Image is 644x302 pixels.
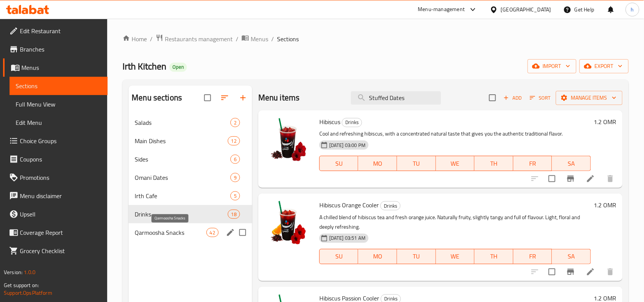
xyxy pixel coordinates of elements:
[562,170,580,188] button: Branch-specific-item
[555,158,588,169] span: SA
[3,132,108,150] a: Choice Groups
[129,150,252,168] div: Sides6
[135,210,227,219] span: Drinks
[580,59,629,73] button: export
[601,263,620,281] button: delete
[20,45,101,54] span: Branches
[132,92,182,103] h2: Menu sections
[251,34,268,44] span: Menus
[475,249,514,264] button: TH
[231,174,240,181] span: 9
[358,249,397,264] button: MO
[319,116,340,128] span: Hibiscus
[169,63,187,72] div: Open
[156,34,233,44] a: Restaurants management
[20,191,101,200] span: Menu disclaimer
[4,288,52,298] a: Support.OpsPlatform
[400,158,433,169] span: TU
[436,249,475,264] button: WE
[326,234,369,242] span: [DATE] 03:51 AM
[264,200,313,249] img: Hibiscus Orange Cooler
[122,58,166,75] span: Irth Kitchen
[525,92,556,104] span: Sort items
[555,251,588,262] span: SA
[129,187,252,205] div: Irth Cafe5
[20,210,101,219] span: Upsell
[129,110,252,245] nav: Menu sections
[3,150,108,168] a: Coupons
[556,91,623,105] button: Manage items
[20,173,101,182] span: Promotions
[351,91,441,105] input: search
[326,142,369,149] span: [DATE] 03:00 PM
[228,210,240,219] div: items
[122,34,147,44] a: Home
[562,263,580,281] button: Branch-specific-item
[216,89,234,107] span: Sort sections
[517,251,549,262] span: FR
[231,156,240,163] span: 6
[129,168,252,187] div: Omani Dates9
[150,34,153,44] li: /
[165,34,233,44] span: Restaurants management
[319,199,379,211] span: Hibiscus Orange Cooler
[16,100,101,109] span: Full Menu View
[439,158,472,169] span: WE
[135,173,230,182] span: Omani Dates
[528,92,553,104] button: Sort
[501,92,525,104] span: Add item
[517,158,549,169] span: FR
[225,227,236,238] button: edit
[200,90,216,106] span: Select all sections
[129,113,252,132] div: Salads2
[514,249,552,264] button: FR
[586,61,623,71] span: export
[501,92,525,104] button: Add
[3,187,108,205] a: Menu disclaimer
[241,34,268,44] a: Menus
[381,202,400,210] span: Drinks
[230,155,240,164] div: items
[552,249,591,264] button: SA
[530,94,551,102] span: Sort
[528,59,576,73] button: import
[10,113,108,132] a: Edit Menu
[342,118,362,127] div: Drinks
[206,228,219,237] div: items
[16,118,101,127] span: Edit Menu
[319,156,358,171] button: SU
[319,213,591,232] p: A chilled blend of hibiscus tea and fresh orange juice. Naturally fruity, slightly tangy and full...
[439,251,472,262] span: WE
[502,94,523,102] span: Add
[277,34,299,44] span: Sections
[418,5,465,14] div: Menu-management
[544,264,560,280] span: Select to update
[501,5,551,14] div: [GEOGRAPHIC_DATA]
[397,156,436,171] button: TU
[230,173,240,182] div: items
[601,170,620,188] button: delete
[16,81,101,90] span: Sections
[20,155,101,164] span: Coupons
[228,137,240,145] span: 12
[3,40,108,58] a: Branches
[544,171,560,187] span: Select to update
[20,228,101,237] span: Coverage Report
[400,251,433,262] span: TU
[3,22,108,40] a: Edit Restaurant
[4,267,23,277] span: Version:
[129,223,252,242] div: Qarmoosha Snacks42edit
[319,249,358,264] button: SU
[3,168,108,187] a: Promotions
[475,156,514,171] button: TH
[323,251,355,262] span: SU
[342,118,362,127] span: Drinks
[20,246,101,255] span: Grocery Checklist
[21,63,101,72] span: Menus
[24,267,35,277] span: 1.0.0
[231,119,240,126] span: 2
[478,158,510,169] span: TH
[3,242,108,260] a: Grocery Checklist
[20,136,101,145] span: Choice Groups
